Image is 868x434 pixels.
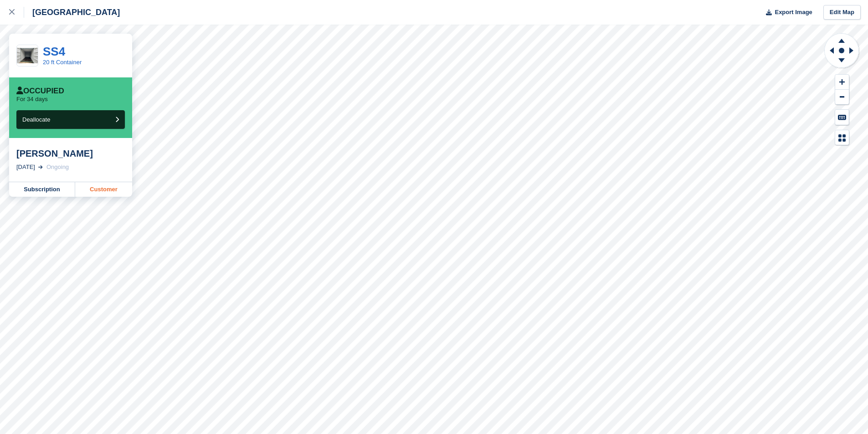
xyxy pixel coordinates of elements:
[16,163,35,172] div: [DATE]
[760,5,812,20] button: Export Image
[835,90,849,105] button: Zoom Out
[16,87,64,96] div: Occupied
[835,75,849,90] button: Zoom In
[38,165,43,169] img: arrow-right-light-icn-cde0832a797a2874e46488d9cf13f60e5c3a73dbe684e267c42b8395dfbc2abf.svg
[22,116,50,123] span: Deallocate
[24,7,120,18] div: [GEOGRAPHIC_DATA]
[43,45,65,58] a: SS4
[43,59,82,66] a: 20 ft Container
[16,148,125,159] div: [PERSON_NAME]
[823,5,861,20] a: Edit Map
[16,110,125,129] button: Deallocate
[16,96,48,103] p: For 34 days
[9,182,75,197] a: Subscription
[835,130,849,145] button: Map Legend
[775,8,812,17] span: Export Image
[17,48,38,64] img: IMG_8840.jpg
[75,182,132,197] a: Customer
[835,110,849,125] button: Keyboard Shortcuts
[46,163,69,172] div: Ongoing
